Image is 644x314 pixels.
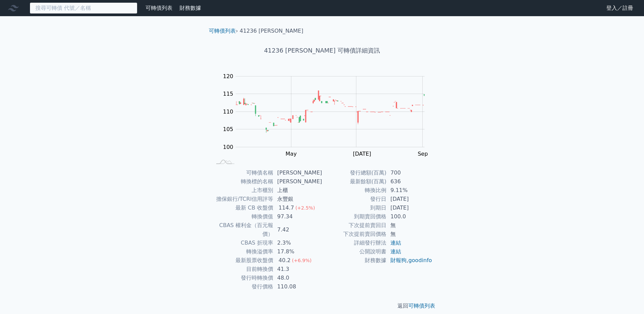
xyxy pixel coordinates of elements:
[212,186,273,195] td: 上市櫃別
[273,168,322,177] td: [PERSON_NAME]
[273,265,322,274] td: 41.3
[212,265,273,274] td: 目前轉換價
[322,247,386,256] td: 公開說明書
[203,46,441,55] h1: 41236 [PERSON_NAME] 可轉債詳細資訊
[240,27,303,35] li: 41236 [PERSON_NAME]
[212,274,273,282] td: 發行時轉換價
[322,168,386,177] td: 發行總額(百萬)
[30,2,137,14] input: 搜尋可轉債 代號／名稱
[386,221,432,230] td: 無
[322,177,386,186] td: 最新餘額(百萬)
[212,282,273,291] td: 發行價格
[322,256,386,265] td: 財務數據
[212,203,273,212] td: 最新 CB 收盤價
[386,195,432,203] td: [DATE]
[610,282,644,314] div: 聊天小工具
[180,5,201,11] a: 財務數據
[273,186,322,195] td: 上櫃
[386,230,432,239] td: 無
[322,239,386,247] td: 詳細發行辦法
[212,195,273,203] td: 擔保銀行/TCRI信用評等
[212,177,273,186] td: 轉換標的名稱
[295,205,315,211] span: (+2.5%)
[212,168,273,177] td: 可轉債名稱
[408,303,435,309] a: 可轉債列表
[386,203,432,212] td: [DATE]
[390,240,401,246] a: 連結
[223,108,233,115] tspan: 110
[223,91,233,97] tspan: 115
[273,212,322,221] td: 97.34
[223,73,233,80] tspan: 120
[386,168,432,177] td: 700
[273,282,322,291] td: 110.08
[408,257,432,263] a: goodinfo
[273,247,322,256] td: 17.8%
[322,230,386,239] td: 下次提前賣回價格
[212,256,273,265] td: 最新股票收盤價
[292,258,312,263] span: (+6.9%)
[223,126,233,132] tspan: 105
[277,256,292,265] div: 40.2
[322,212,386,221] td: 到期賣回價格
[390,257,407,263] a: 財報狗
[209,27,238,35] li: ›
[146,5,172,11] a: 可轉債列表
[418,151,428,157] tspan: Sep
[322,195,386,203] td: 發行日
[273,239,322,247] td: 2.3%
[212,239,273,247] td: CBAS 折現率
[386,177,432,186] td: 636
[286,151,297,157] tspan: May
[273,221,322,239] td: 7.42
[610,282,644,314] iframe: Chat Widget
[322,186,386,195] td: 轉換比例
[601,3,639,13] a: 登入／註冊
[219,73,435,157] g: Chart
[386,186,432,195] td: 9.11%
[273,195,322,203] td: 永豐銀
[322,203,386,212] td: 到期日
[386,256,432,265] td: ,
[212,212,273,221] td: 轉換價值
[212,221,273,239] td: CBAS 權利金（百元報價）
[353,151,371,157] tspan: [DATE]
[203,302,441,310] p: 返回
[277,203,295,212] div: 114.7
[322,221,386,230] td: 下次提前賣回日
[223,144,233,150] tspan: 100
[390,248,401,255] a: 連結
[386,212,432,221] td: 100.0
[273,274,322,282] td: 48.0
[212,247,273,256] td: 轉換溢價率
[273,177,322,186] td: [PERSON_NAME]
[209,28,236,34] a: 可轉債列表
